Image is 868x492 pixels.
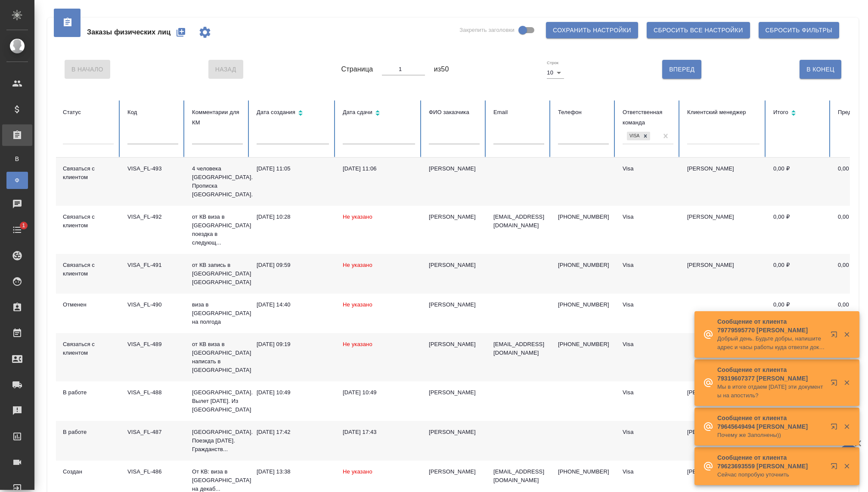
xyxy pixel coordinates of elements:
[429,107,480,118] div: ФИО заказчика
[127,213,178,221] div: VISA_FL-492
[6,150,28,167] a: В
[558,300,609,309] p: [PHONE_NUMBER]
[429,261,480,269] div: [PERSON_NAME]
[838,379,856,387] button: Закрыть
[257,261,329,269] div: [DATE] 09:59
[257,300,329,309] div: [DATE] 14:40
[192,213,243,247] p: от КВ виза в [GEOGRAPHIC_DATA] поездка в следующ...
[717,365,825,383] p: Сообщение от клиента 79319607377 [PERSON_NAME]
[192,261,243,287] p: от КВ запись в [GEOGRAPHIC_DATA] [GEOGRAPHIC_DATA]
[662,60,701,79] button: Вперед
[11,176,24,185] span: Ф
[623,107,673,128] div: Ответственная команда
[558,261,609,269] p: [PHONE_NUMBER]
[63,428,114,436] div: В работе
[825,374,846,395] button: Открыть в новой вкладке
[192,428,243,454] p: [GEOGRAPHIC_DATA]. Поезкда [DATE]. Гражданств...
[825,418,846,439] button: Открыть в новой вкладке
[127,164,178,173] div: VISA_FL-493
[257,213,329,221] div: [DATE] 10:28
[493,340,544,357] p: [EMAIL_ADDRESS][DOMAIN_NAME]
[63,164,114,182] div: Связаться с клиентом
[87,27,170,37] span: Заказы физических лиц
[558,107,609,118] div: Телефон
[766,25,832,36] span: Сбросить фильтры
[63,213,114,230] div: Связаться с клиентом
[800,60,841,79] button: В Конец
[127,300,178,309] div: VISA_FL-490
[343,301,372,308] span: Не указано
[343,341,372,347] span: Не указано
[11,155,24,163] span: В
[493,107,544,118] div: Email
[759,22,839,38] button: Сбросить фильтры
[429,300,480,309] div: [PERSON_NAME]
[680,421,766,461] td: [PERSON_NAME]
[257,340,329,349] div: [DATE] 09:19
[63,261,114,278] div: Связаться с клиентом
[669,64,694,75] span: Вперед
[429,340,480,349] div: [PERSON_NAME]
[192,340,243,374] p: от КВ виза в [GEOGRAPHIC_DATA] написать в [GEOGRAPHIC_DATA]
[63,467,114,476] div: Создан
[717,431,825,439] p: Почему же Заполнены))
[680,381,766,421] td: [PERSON_NAME]
[343,107,415,120] div: Сортировка
[257,164,329,173] div: [DATE] 11:05
[717,317,825,334] p: Сообщение от клиента 79779595770 [PERSON_NAME]
[343,214,372,220] span: Не указано
[558,340,609,349] p: [PHONE_NUMBER]
[17,221,30,230] span: 1
[838,462,856,470] button: Закрыть
[766,294,831,333] td: 0,00 ₽
[825,458,846,478] button: Открыть в новой вкладке
[257,467,329,476] div: [DATE] 13:38
[766,254,831,294] td: 0,00 ₽
[257,388,329,397] div: [DATE] 10:49
[546,22,638,38] button: Сохранить настройки
[127,340,178,349] div: VISA_FL-489
[429,213,480,221] div: [PERSON_NAME]
[838,423,856,430] button: Закрыть
[434,64,449,74] span: из 50
[717,453,825,470] p: Сообщение от клиента 79623693559 [PERSON_NAME]
[773,107,824,120] div: Сортировка
[547,67,564,79] div: 10
[717,334,825,352] p: Добрый день. Будьте добры, напишите адрес и часы работы куда отвезти документы?
[192,388,243,414] p: [GEOGRAPHIC_DATA]. Вылет [DATE]. Из [GEOGRAPHIC_DATA]
[623,164,673,173] div: Visa
[429,467,480,476] div: [PERSON_NAME]
[623,428,673,436] div: Visa
[766,206,831,254] td: 0,00 ₽
[717,383,825,400] p: Мы в итоге отдаем [DATE] эти документы на апостиль?
[343,388,415,397] div: [DATE] 10:49
[127,467,178,476] div: VISA_FL-486
[623,300,673,309] div: Visa
[493,467,544,485] p: [EMAIL_ADDRESS][DOMAIN_NAME]
[623,467,673,476] div: Visa
[627,132,641,141] div: Visa
[341,64,373,74] span: Страница
[680,158,766,206] td: [PERSON_NAME]
[127,107,178,118] div: Код
[558,467,609,476] p: [PHONE_NUMBER]
[806,64,834,75] span: В Конец
[623,213,673,221] div: Visa
[766,158,831,206] td: 0,00 ₽
[343,164,415,173] div: [DATE] 11:06
[558,213,609,221] p: [PHONE_NUMBER]
[459,26,515,34] span: Закрепить заголовки
[192,107,243,128] div: Комментарии для КМ
[257,107,329,120] div: Сортировка
[553,25,631,36] span: Сохранить настройки
[623,261,673,269] div: Visa
[838,331,856,338] button: Закрыть
[343,262,372,268] span: Не указано
[127,428,178,436] div: VISA_FL-487
[2,219,32,241] a: 1
[717,414,825,431] p: Сообщение от клиента 79645649494 [PERSON_NAME]
[647,22,750,38] button: Сбросить все настройки
[343,428,415,436] div: [DATE] 17:43
[63,300,114,309] div: Отменен
[717,470,825,479] p: Сейчас попробую уточнить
